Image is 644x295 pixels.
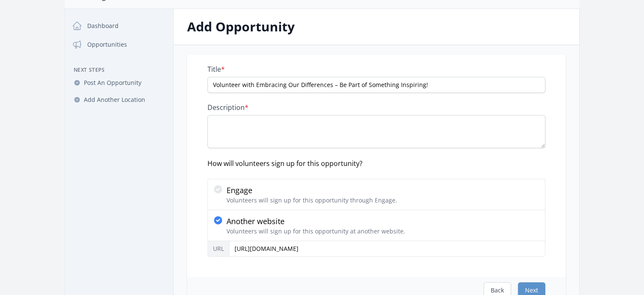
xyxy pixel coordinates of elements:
[84,79,141,87] span: Post An Opportunity
[69,92,170,107] a: Add Another Location
[69,36,170,53] a: Opportunities
[207,158,545,169] div: How will volunteers sign up for this opportunity?
[227,215,405,227] p: Another website
[207,65,545,73] label: Title
[227,196,397,205] p: Volunteers will sign up for this opportunity through Engage.
[227,184,397,196] p: Engage
[69,17,170,34] a: Dashboard
[84,96,145,104] span: Add Another Location
[69,67,170,73] h3: Next Steps
[229,241,545,257] input: https://www.example.com
[187,19,566,34] h2: Add Opportunity
[207,241,229,257] label: URL
[207,103,545,112] label: Description
[227,227,405,236] p: Volunteers will sign up for this opportunity at another website.
[69,75,170,90] a: Post An Opportunity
